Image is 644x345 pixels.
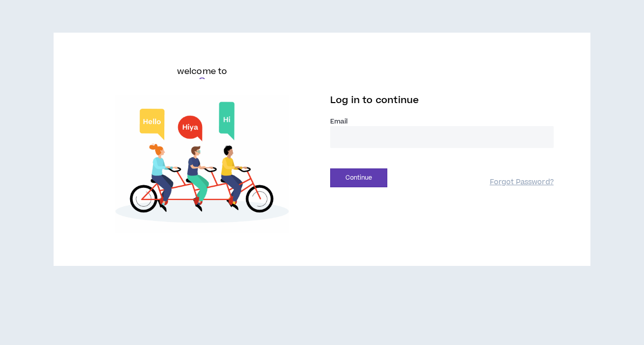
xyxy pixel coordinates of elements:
a: Forgot Password? [490,178,554,187]
img: Welcome to Wripple [90,95,314,233]
h6: welcome to [177,65,228,78]
label: Email [330,117,554,126]
button: Continue [330,168,387,187]
span: Log in to continue [330,94,419,107]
